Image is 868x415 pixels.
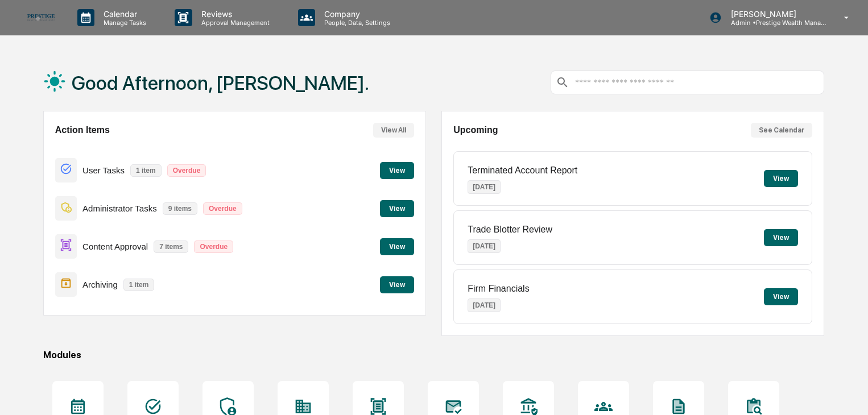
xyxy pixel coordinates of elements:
[82,204,157,213] p: Administrator Tasks
[380,276,414,293] button: View
[468,239,501,253] p: [DATE]
[751,123,812,138] button: See Calendar
[82,280,118,289] p: Archiving
[315,9,396,19] p: Company
[123,279,155,291] p: 1 item
[43,350,824,360] div: Modules
[380,162,414,179] button: View
[380,238,414,255] button: View
[764,170,798,187] button: View
[163,202,197,215] p: 9 items
[315,19,396,27] p: People, Data, Settings
[468,225,552,235] p: Trade Blotter Review
[380,202,414,213] a: View
[373,123,414,138] button: View All
[192,19,275,27] p: Approval Management
[94,19,152,27] p: Manage Tasks
[130,164,162,177] p: 1 item
[94,9,152,19] p: Calendar
[380,164,414,175] a: View
[192,9,275,19] p: Reviews
[203,202,242,215] p: Overdue
[764,288,798,305] button: View
[154,240,188,253] p: 7 items
[55,125,110,135] h2: Action Items
[380,240,414,251] a: View
[82,242,148,251] p: Content Approval
[82,165,125,175] p: User Tasks
[468,165,577,176] p: Terminated Account Report
[468,298,501,312] p: [DATE]
[722,19,828,27] p: Admin • Prestige Wealth Management
[722,9,828,19] p: [PERSON_NAME]
[380,200,414,217] button: View
[453,125,498,135] h2: Upcoming
[167,164,206,177] p: Overdue
[468,180,501,194] p: [DATE]
[194,240,233,253] p: Overdue
[380,279,414,289] a: View
[72,72,369,94] h1: Good Afternoon, [PERSON_NAME].
[764,229,798,246] button: View
[468,284,529,294] p: Firm Financials
[27,14,55,21] img: logo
